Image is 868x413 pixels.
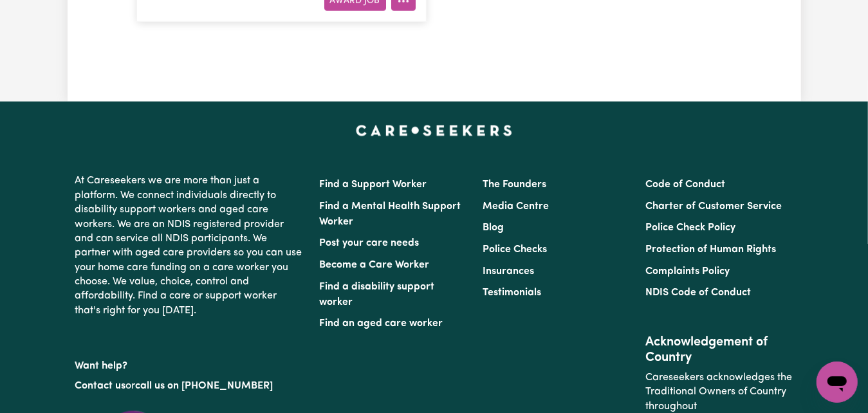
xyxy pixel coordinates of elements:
[356,125,512,135] a: Careseekers home page
[645,266,730,277] a: Complaints Policy
[483,266,534,277] a: Insurances
[645,201,782,212] a: Charter of Customer Service
[320,238,420,248] a: Post your care needs
[320,260,430,270] a: Become a Care Worker
[483,288,541,298] a: Testimonials
[320,318,443,329] a: Find an aged care worker
[320,282,435,307] a: Find a disability support worker
[483,179,546,190] a: The Founders
[320,201,461,227] a: Find a Mental Health Support Worker
[645,223,735,233] a: Police Check Policy
[75,354,304,373] p: Want help?
[75,381,126,391] a: Contact us
[75,169,304,323] p: At Careseekers we are more than just a platform. We connect individuals directly to disability su...
[483,244,547,255] a: Police Checks
[483,223,504,233] a: Blog
[645,288,751,298] a: NDIS Code of Conduct
[817,362,858,403] iframe: Button to launch messaging window, conversation in progress
[645,179,725,190] a: Code of Conduct
[645,335,793,365] h2: Acknowledgement of Country
[645,244,776,255] a: Protection of Human Rights
[136,381,273,391] a: call us on [PHONE_NUMBER]
[483,201,549,212] a: Media Centre
[75,374,304,398] p: or
[320,179,427,190] a: Find a Support Worker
